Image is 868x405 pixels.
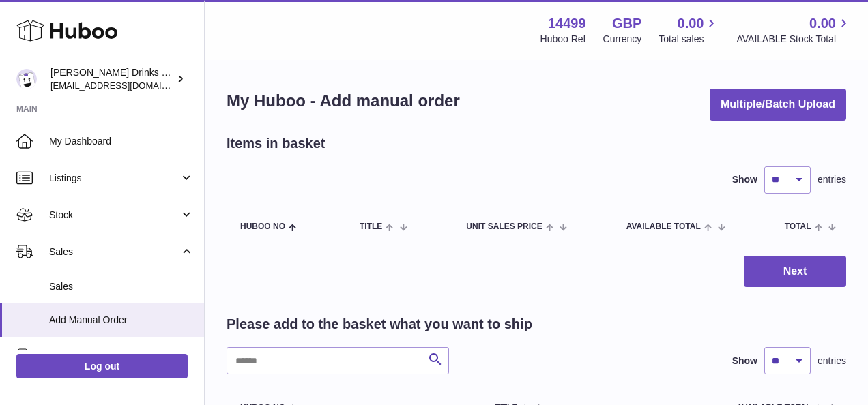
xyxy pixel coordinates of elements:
[49,280,194,293] span: Sales
[227,134,325,153] h2: Items in basket
[16,354,188,378] a: Log out
[626,222,701,231] span: AVAILABLE Total
[466,222,542,231] span: Unit Sales Price
[736,33,852,46] span: AVAILABLE Stock Total
[732,355,757,367] label: Show
[732,173,757,186] label: Show
[360,222,382,231] span: Title
[49,172,179,185] span: Listings
[49,209,179,222] span: Stock
[809,14,836,33] span: 0.00
[678,14,704,33] span: 0.00
[50,66,173,92] div: [PERSON_NAME] Drinks LTD (t/a Zooz)
[659,33,719,46] span: Total sales
[50,80,201,91] span: [EMAIL_ADDRESS][DOMAIN_NAME]
[736,14,852,46] a: 0.00 AVAILABLE Stock Total
[548,14,586,33] strong: 14499
[710,89,846,121] button: Multiple/Batch Upload
[818,355,846,367] span: entries
[49,314,194,327] span: Add Manual Order
[744,256,846,288] button: Next
[785,222,811,231] span: Total
[540,33,586,46] div: Huboo Ref
[227,315,532,333] h2: Please add to the basket what you want to ship
[49,348,179,361] span: Orders
[227,90,460,112] h1: My Huboo - Add manual order
[612,14,641,33] strong: GBP
[240,222,285,231] span: Huboo no
[818,173,846,186] span: entries
[49,135,194,148] span: My Dashboard
[49,245,179,258] span: Sales
[659,14,719,46] a: 0.00 Total sales
[603,33,642,46] div: Currency
[16,69,37,89] img: internalAdmin-14499@internal.huboo.com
